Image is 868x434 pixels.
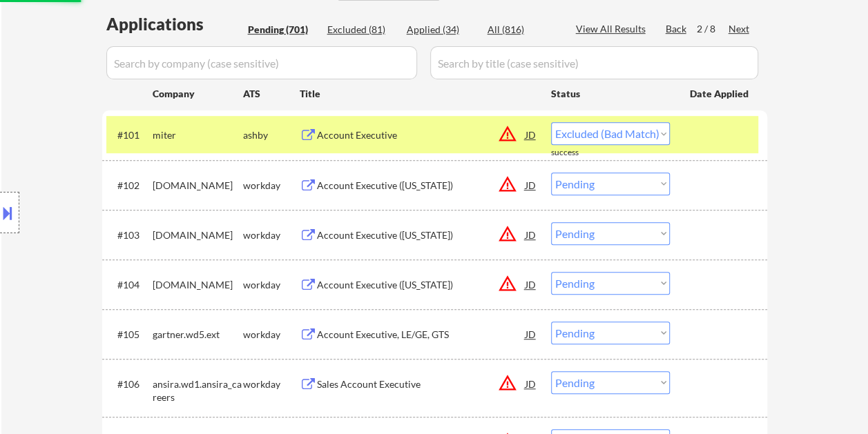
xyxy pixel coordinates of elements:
[666,22,688,36] div: Back
[300,87,538,101] div: Title
[317,128,525,142] div: Account Executive
[498,124,517,144] button: warning_amber
[243,328,300,342] div: workday
[317,377,525,391] div: Sales Account Executive
[407,23,476,37] div: Applied (34)
[106,46,417,79] input: Search by company (case sensitive)
[524,222,538,247] div: JD
[317,328,525,342] div: Account Executive, LE/GE, GTS
[317,179,525,193] div: Account Executive ([US_STATE])
[551,81,670,106] div: Status
[690,87,751,101] div: Date Applied
[248,23,317,37] div: Pending (701)
[576,22,650,36] div: View All Results
[317,278,525,292] div: Account Executive ([US_STATE])
[430,46,758,79] input: Search by title (case sensitive)
[524,172,538,197] div: JD
[498,274,517,293] button: warning_amber
[498,373,517,393] button: warning_amber
[243,179,300,193] div: workday
[524,322,538,346] div: JD
[327,23,396,37] div: Excluded (81)
[106,16,243,32] div: Applications
[317,228,525,242] div: Account Executive ([US_STATE])
[498,224,517,244] button: warning_amber
[243,377,300,391] div: workday
[524,371,538,396] div: JD
[243,87,300,101] div: ATS
[153,377,243,404] div: ansira.wd1.ansira_careers
[117,377,142,391] div: #106
[243,128,300,142] div: ashby
[729,22,751,36] div: Next
[524,122,538,147] div: JD
[697,22,729,36] div: 2 / 8
[524,272,538,297] div: JD
[498,175,517,194] button: warning_amber
[551,147,606,159] div: success
[243,228,300,242] div: workday
[243,278,300,292] div: workday
[488,23,557,37] div: All (816)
